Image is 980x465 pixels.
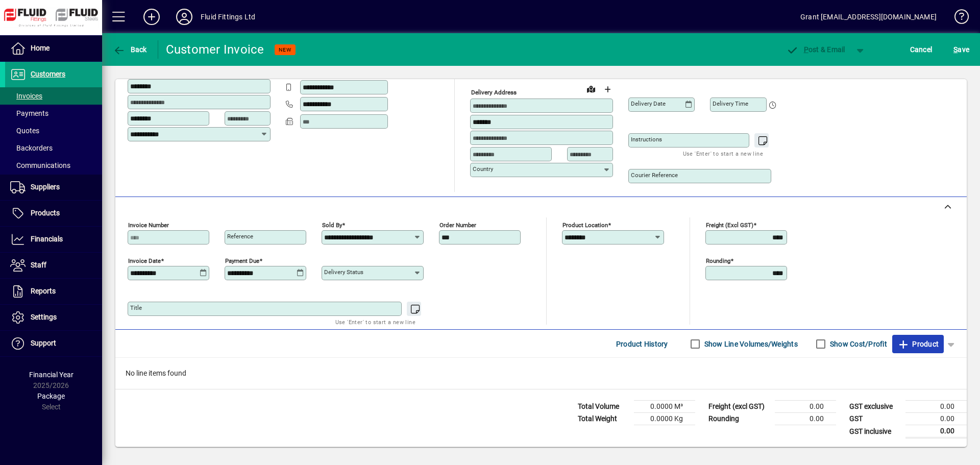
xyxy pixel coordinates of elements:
button: Product History [612,335,672,353]
mat-label: Delivery time [713,100,748,107]
td: Total Weight [573,413,634,425]
span: Back [113,45,147,54]
mat-label: Country [473,165,493,173]
a: Support [5,331,102,356]
mat-label: Payment due [225,257,259,264]
td: 0.00 [775,401,836,413]
span: Quotes [10,127,39,135]
td: 0.0000 Kg [634,413,695,425]
div: No line items found [115,358,967,389]
mat-label: Delivery status [324,268,363,276]
button: Cancel [908,40,935,59]
mat-label: Invoice number [128,222,169,229]
a: Staff [5,253,102,278]
span: Backorders [10,144,53,152]
td: 0.0000 M³ [634,401,695,413]
span: Communications [10,161,70,169]
app-page-header-button: Back [102,40,158,59]
a: Reports [5,279,102,304]
span: NEW [279,46,291,53]
a: Home [5,36,102,61]
td: 0.00 [905,413,967,425]
a: Knowledge Base [947,2,967,35]
button: Profile [168,8,201,26]
td: 0.00 [905,425,967,438]
td: 0.00 [905,401,967,413]
button: Add [135,8,168,26]
mat-label: Freight (excl GST) [706,222,753,229]
button: Product [892,335,944,353]
a: Backorders [5,139,102,157]
span: Cancel [910,41,933,58]
label: Show Line Volumes/Weights [702,339,798,349]
button: Post & Email [781,40,850,59]
div: Grant [EMAIL_ADDRESS][DOMAIN_NAME] [800,9,937,25]
span: S [953,45,958,54]
span: Payments [10,109,48,117]
td: 0.00 [775,413,836,425]
td: Freight (excl GST) [703,401,775,413]
mat-label: Instructions [631,136,662,143]
span: Products [31,209,60,217]
mat-label: Reference [227,233,253,240]
span: ost & Email [786,45,845,54]
mat-label: Order number [439,222,476,229]
span: Settings [31,313,57,321]
td: Rounding [703,413,775,425]
td: GST exclusive [844,401,905,413]
a: Settings [5,305,102,330]
mat-label: Title [130,304,142,311]
span: Product [897,336,939,352]
span: Customers [31,70,65,78]
a: Communications [5,157,102,174]
span: Suppliers [31,183,60,191]
span: Financials [31,235,63,243]
mat-label: Rounding [706,257,730,264]
span: Support [31,339,56,347]
td: GST [844,413,905,425]
div: Customer Invoice [166,41,264,58]
a: Payments [5,105,102,122]
span: Staff [31,261,46,269]
mat-label: Product location [562,222,608,229]
div: Fluid Fittings Ltd [201,9,255,25]
td: Total Volume [573,401,634,413]
a: Suppliers [5,175,102,200]
mat-label: Invoice date [128,257,161,264]
span: ave [953,41,969,58]
a: Invoices [5,87,102,105]
mat-hint: Use 'Enter' to start a new line [683,148,763,159]
button: Back [110,40,150,59]
a: Products [5,201,102,226]
button: Save [951,40,972,59]
span: Package [37,392,65,400]
a: Quotes [5,122,102,139]
label: Show Cost/Profit [828,339,887,349]
span: Financial Year [29,371,73,379]
mat-hint: Use 'Enter' to start a new line [335,316,415,328]
a: Financials [5,227,102,252]
mat-label: Sold by [322,222,342,229]
mat-label: Delivery date [631,100,666,107]
span: Product History [616,336,668,352]
span: Invoices [10,92,42,100]
mat-label: Courier Reference [631,172,678,179]
a: View on map [583,81,599,97]
span: P [804,45,808,54]
span: Home [31,44,50,52]
span: Reports [31,287,56,295]
button: Choose address [599,81,616,97]
td: GST inclusive [844,425,905,438]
